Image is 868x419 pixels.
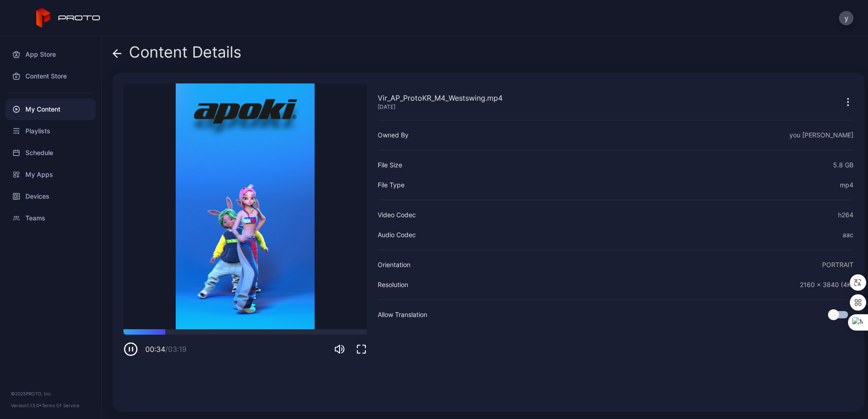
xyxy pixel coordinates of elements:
[378,103,503,111] div: [DATE]
[833,160,853,171] div: 5.8 GB
[378,259,410,270] div: Orientation
[838,209,853,220] div: h264
[42,403,79,408] a: Terms Of Service
[145,344,187,355] div: 00:34
[378,309,427,320] div: Allow Translation
[839,11,853,25] button: y
[843,229,853,240] div: aac
[5,185,96,207] a: Devices
[11,390,90,397] div: © 2025 PROTO, Inc.
[789,130,853,141] div: you [PERSON_NAME]
[378,209,416,220] div: Video Codec
[5,65,96,87] a: Content Store
[5,164,96,185] a: My Apps
[5,120,96,142] a: Playlists
[5,142,96,164] a: Schedule
[800,279,853,290] div: 2160 x 3840 (4K)
[11,403,42,408] span: Version 1.13.0 •
[5,98,96,120] a: My Content
[113,44,242,65] div: Content Details
[378,229,416,240] div: Audio Codec
[165,345,187,354] span: / 03:19
[5,207,96,229] a: Teams
[123,83,367,329] video: Sorry, your browser doesn‘t support embedded videos
[822,259,853,270] div: PORTRAIT
[840,180,853,190] div: mp4
[378,180,404,190] div: File Type
[378,93,503,103] div: Vir_AP_ProtoKR_M4_Westswing.mp4
[5,44,96,65] a: App Store
[378,160,402,171] div: File Size
[378,130,409,141] div: Owned By
[378,279,408,290] div: Resolution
